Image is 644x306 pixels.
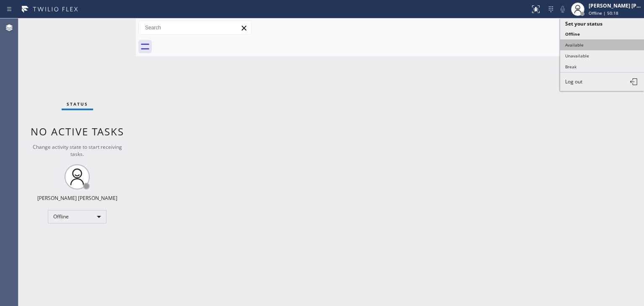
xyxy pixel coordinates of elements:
span: Change activity state to start receiving tasks. [33,143,122,158]
span: Status [67,101,88,107]
div: Offline [48,210,106,223]
input: Search [139,21,251,34]
span: Offline | 50:18 [589,10,618,16]
span: No active tasks [31,124,124,138]
button: Mute [557,3,569,15]
div: [PERSON_NAME] [PERSON_NAME] [589,2,641,9]
div: [PERSON_NAME] [PERSON_NAME] [37,194,117,202]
